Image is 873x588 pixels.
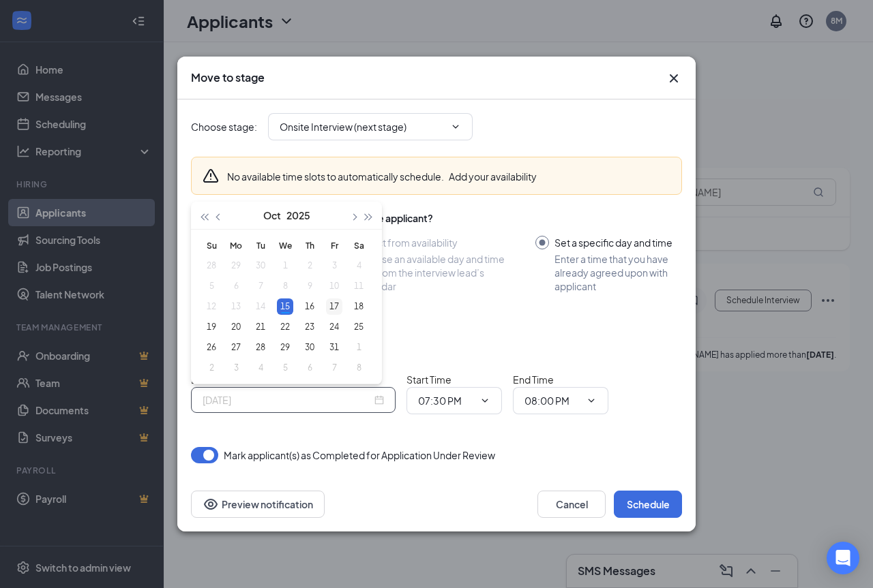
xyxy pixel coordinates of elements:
[322,358,346,378] td: 2025-11-07
[326,319,342,335] div: 24
[614,491,682,518] button: Schedule
[203,168,219,184] svg: Warning
[199,235,224,256] th: Su
[248,235,273,256] th: Tu
[479,395,490,406] svg: ChevronDown
[277,339,293,356] div: 29
[406,373,452,386] span: Start Time
[273,235,297,256] th: We
[224,337,248,358] td: 2025-10-27
[203,339,220,356] div: 26
[346,337,371,358] td: 2025-11-01
[227,170,537,183] div: No available time slots to automatically schedule.
[449,170,537,183] button: Add your availability
[277,298,293,315] div: 15
[191,491,325,518] button: Preview notificationEye
[326,339,342,356] div: 31
[191,211,682,225] div: How do you want to schedule time with the applicant?
[277,319,293,335] div: 22
[351,360,367,376] div: 8
[513,373,554,386] span: End Time
[224,358,248,378] td: 2025-11-03
[228,360,244,376] div: 3
[203,319,220,335] div: 19
[286,202,310,229] button: 2025
[199,358,224,378] td: 2025-11-02
[248,358,273,378] td: 2025-11-04
[224,447,495,463] span: Mark applicant(s) as Completed for Application Under Review
[191,119,257,134] span: Choose stage :
[252,319,269,335] div: 21
[224,317,248,337] td: 2025-10-20
[301,360,318,376] div: 6
[418,393,474,408] input: Start time
[248,317,273,337] td: 2025-10-21
[301,319,318,335] div: 23
[203,392,372,407] input: Oct 15, 2025
[297,358,322,378] td: 2025-11-06
[346,296,371,317] td: 2025-10-18
[322,296,346,317] td: 2025-10-17
[199,317,224,337] td: 2025-10-19
[203,496,219,512] svg: Eye
[351,298,367,315] div: 18
[228,339,244,356] div: 27
[273,296,297,317] td: 2025-10-15
[450,121,461,132] svg: ChevronDown
[326,298,342,315] div: 17
[263,202,281,229] button: Oct
[322,235,346,256] th: Fr
[346,358,371,378] td: 2025-11-08
[666,70,682,87] svg: Cross
[346,317,371,337] td: 2025-10-25
[297,235,322,256] th: Th
[297,317,322,337] td: 2025-10-23
[224,235,248,256] th: Mo
[351,319,367,335] div: 25
[301,298,318,315] div: 16
[301,339,318,356] div: 30
[346,235,371,256] th: Sa
[199,337,224,358] td: 2025-10-26
[273,317,297,337] td: 2025-10-22
[326,360,342,376] div: 7
[586,395,597,406] svg: ChevronDown
[322,337,346,358] td: 2025-10-31
[827,542,859,574] div: Open Intercom Messenger
[537,491,606,518] button: Cancel
[297,296,322,317] td: 2025-10-16
[252,339,269,356] div: 28
[297,337,322,358] td: 2025-10-30
[277,360,293,376] div: 5
[322,317,346,337] td: 2025-10-24
[273,358,297,378] td: 2025-11-05
[666,70,682,87] button: Close
[351,339,367,356] div: 1
[273,337,297,358] td: 2025-10-29
[252,360,269,376] div: 4
[191,70,265,85] h3: Move to stage
[203,360,220,376] div: 2
[248,337,273,358] td: 2025-10-28
[228,319,244,335] div: 20
[524,393,580,408] input: End time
